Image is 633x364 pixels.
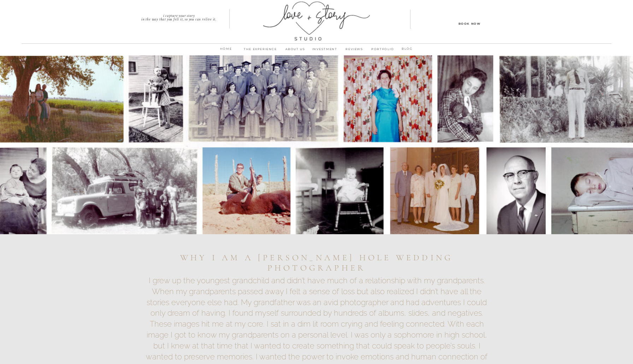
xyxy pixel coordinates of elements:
a: ABOUT us [280,46,310,56]
a: home [217,46,235,56]
h1: Why I am a [PERSON_NAME] Hole Wedding Photographer [147,253,486,271]
a: Book Now [438,21,501,26]
a: REVIEWS [339,46,369,56]
p: I capture your story in the way that you felt it, so you can relive it. [128,14,230,19]
p: I grew up the youngest grandchild and didn’t have much of a relationship with my grandparents. Wh... [145,275,488,285]
a: THE EXPERIENCE [240,46,280,56]
a: INVESTMENT [310,46,339,56]
a: PORTFOLIO [369,46,396,56]
a: BLOG [398,46,416,53]
a: I capture your storyin the way that you felt it, so you can relive it. [128,14,230,19]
